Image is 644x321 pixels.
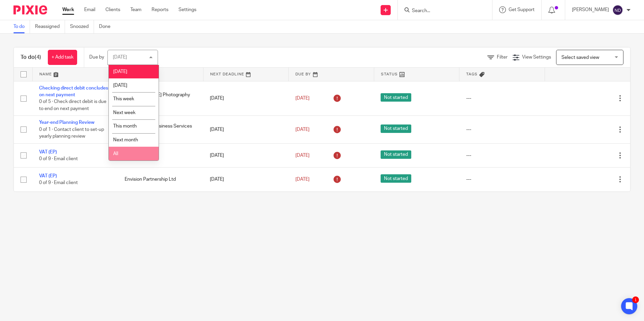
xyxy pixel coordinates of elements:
[295,127,310,132] span: [DATE]
[509,7,535,12] span: Get Support
[118,168,203,191] td: Envision Partnership Ltd
[21,54,41,61] h1: To do
[466,95,538,102] div: ---
[35,55,41,60] span: (4)
[39,127,104,139] span: 0 of 1 · Contact client to set-up yearly planning review
[39,86,108,97] a: Checking direct debit concludes on next payment
[113,151,118,156] span: All
[466,72,478,76] span: Tags
[113,124,137,129] span: This month
[113,69,127,74] span: [DATE]
[466,126,538,133] div: ---
[612,5,623,15] img: svg%3E
[295,96,310,101] span: [DATE]
[105,6,120,13] a: Clients
[113,138,138,142] span: Next month
[632,296,639,303] div: 1
[99,20,116,33] a: Done
[118,81,203,116] td: [PERSON_NAME] Photography Ltd
[466,152,538,159] div: ---
[113,55,127,60] div: [DATE]
[381,150,411,159] span: Not started
[381,124,411,133] span: Not started
[295,153,310,158] span: [DATE]
[381,93,411,102] span: Not started
[39,99,106,111] span: 0 of 5 · Check direct debit is due to end on next payment
[572,6,609,13] p: [PERSON_NAME]
[179,6,196,13] a: Settings
[113,110,135,115] span: Next week
[561,55,599,60] span: Select saved view
[13,5,47,14] img: Pixie
[113,97,134,101] span: This week
[62,6,74,13] a: Work
[39,120,94,125] a: Year-end Planning Review
[203,143,289,167] td: [DATE]
[203,168,289,191] td: [DATE]
[295,177,310,182] span: [DATE]
[84,6,95,13] a: Email
[35,20,65,33] a: Reassigned
[113,83,127,88] span: [DATE]
[203,81,289,116] td: [DATE]
[152,6,168,13] a: Reports
[118,143,203,167] td: Writers HQ Ltd
[39,174,57,178] a: VAT (EP)
[130,6,141,13] a: Team
[39,156,78,161] span: 0 of 9 · Email client
[411,8,472,14] input: Search
[497,55,508,60] span: Filter
[39,150,57,154] a: VAT (EP)
[381,174,411,183] span: Not started
[39,181,78,185] span: 0 of 9 · Email client
[203,116,289,143] td: [DATE]
[48,50,77,65] a: + Add task
[89,54,104,61] p: Due by
[118,116,203,143] td: Complement Business Services Limited
[466,176,538,183] div: ---
[522,55,551,60] span: View Settings
[13,20,30,33] a: To do
[70,20,94,33] a: Snoozed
